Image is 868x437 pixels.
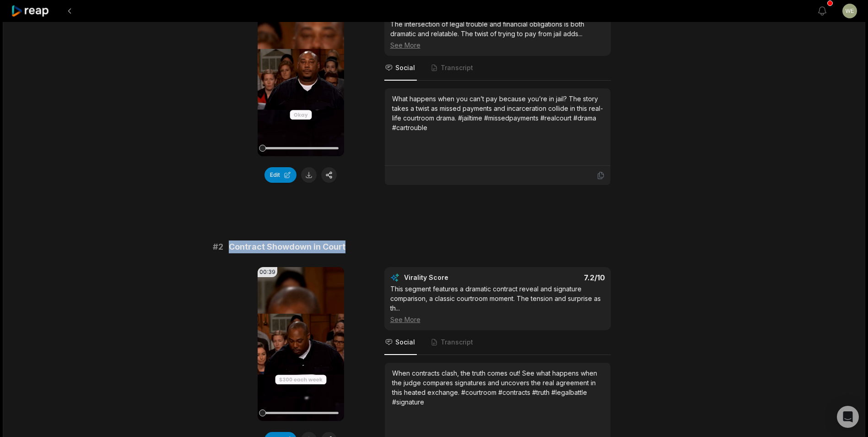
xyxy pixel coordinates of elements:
[395,338,415,347] span: Social
[213,240,223,253] span: # 2
[390,284,605,324] div: This segment features a dramatic contract reveal and signature comparison, a classic courtroom mo...
[837,406,859,428] div: Open Intercom Messenger
[395,63,415,72] span: Social
[404,273,502,282] div: Virality Score
[264,167,297,183] button: Edit
[390,315,605,324] div: See More
[384,56,611,81] nav: Tabs
[441,338,473,347] span: Transcript
[384,330,611,355] nav: Tabs
[441,63,473,72] span: Transcript
[392,94,603,132] div: What happens when you can’t pay because you’re in jail? The story takes a twist as missed payment...
[229,240,345,253] span: Contract Showdown in Court
[258,2,344,156] video: Your browser does not support mp4 format.
[507,273,605,282] div: 7.2 /10
[390,40,605,50] div: See More
[390,19,605,50] div: The intersection of legal trouble and financial obligations is both dramatic and relatable. The t...
[258,267,344,421] video: Your browser does not support mp4 format.
[392,368,603,407] div: When contracts clash, the truth comes out! See what happens when the judge compares signatures an...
